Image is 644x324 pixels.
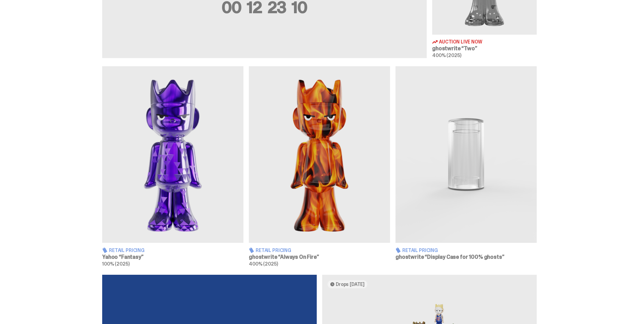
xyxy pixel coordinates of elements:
[336,282,365,287] span: Drops [DATE]
[102,254,243,260] h3: Yahoo “Fantasy”
[256,248,291,253] span: Retail Pricing
[102,66,243,243] img: Fantasy
[395,254,537,260] h3: ghostwrite “Display Case for 100% ghosts”
[109,248,145,253] span: Retail Pricing
[402,248,438,253] span: Retail Pricing
[249,66,390,266] a: Always On Fire Retail Pricing
[249,261,278,267] span: 400% (2025)
[249,66,390,243] img: Always On Fire
[432,52,461,58] span: 400% (2025)
[249,254,390,260] h3: ghostwrite “Always On Fire”
[102,66,243,266] a: Fantasy Retail Pricing
[439,39,482,44] span: Auction Live Now
[395,66,537,266] a: Display Case for 100% ghosts Retail Pricing
[102,261,129,267] span: 100% (2025)
[395,66,537,243] img: Display Case for 100% ghosts
[432,46,537,51] h3: ghostwrite “Two”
